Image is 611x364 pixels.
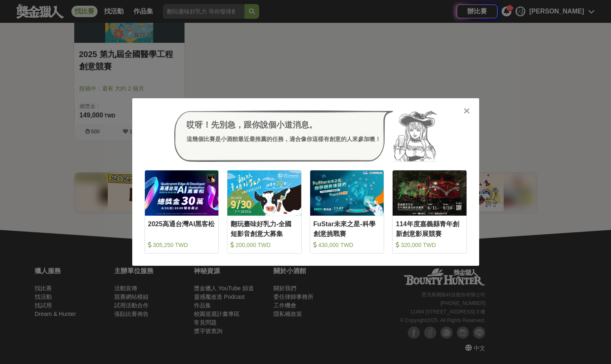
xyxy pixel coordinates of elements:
img: Avatar [393,110,437,162]
div: 430,000 TWD [313,241,381,249]
img: Cover Image [145,170,219,216]
img: Cover Image [393,170,467,216]
div: FuStar未來之星-科學創意挑戰賽 [313,219,381,238]
a: Cover Image翻玩臺味好乳力-全國短影音創意大募集 200,000 TWD [227,170,302,254]
div: 哎呀！先別急，跟你說個小道消息。 [187,119,381,131]
a: Cover ImageFuStar未來之星-科學創意挑戰賽 430,000 TWD [310,170,384,254]
a: Cover Image114年度嘉義縣青年創新創意影展競賽 320,000 TWD [392,170,467,254]
div: 翻玩臺味好乳力-全國短影音創意大募集 [231,219,298,238]
div: 114年度嘉義縣青年創新創意影展競賽 [396,219,463,238]
img: Cover Image [310,170,384,216]
div: 200,000 TWD [231,241,298,249]
a: Cover Image2025高通台灣AI黑客松 305,250 TWD [144,170,219,254]
div: 2025高通台灣AI黑客松 [148,219,216,238]
div: 320,000 TWD [396,241,463,249]
img: Cover Image [227,170,301,216]
div: 這幾個比賽是小酒館最近最推薦的任務，適合像你這樣有創意的人來參加噢！ [187,135,381,143]
div: 305,250 TWD [148,241,216,249]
